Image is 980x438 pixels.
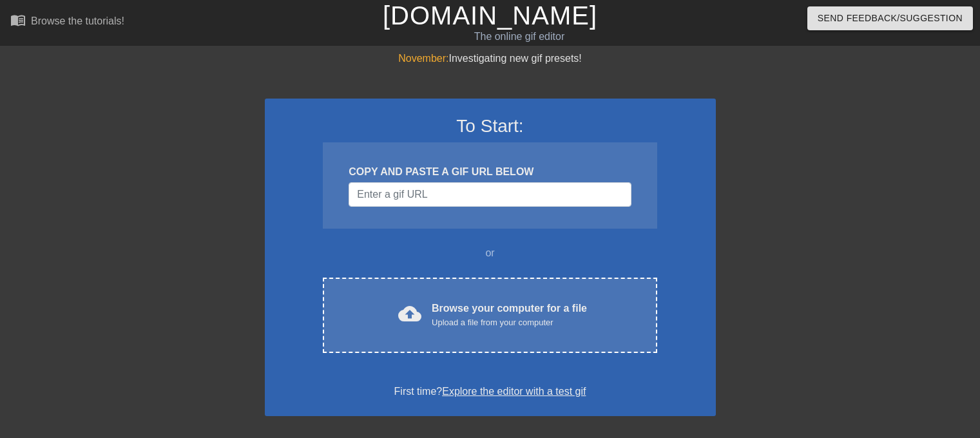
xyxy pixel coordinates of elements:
a: [DOMAIN_NAME] [383,1,597,30]
div: Browse the tutorials! [31,15,124,26]
a: Browse the tutorials! [10,12,124,32]
div: The online gif editor [333,29,706,44]
h3: To Start: [282,115,699,137]
div: Browse your computer for a file [432,301,587,329]
div: Investigating new gif presets! [265,51,716,66]
div: COPY AND PASTE A GIF URL BELOW [349,164,631,180]
a: Explore the editor with a test gif [442,386,586,397]
span: menu_book [10,12,26,28]
div: Upload a file from your computer [432,316,587,329]
span: November: [398,53,448,64]
span: Send Feedback/Suggestion [818,10,963,26]
input: Username [349,182,631,207]
button: Send Feedback/Suggestion [807,6,973,30]
div: or [298,245,682,261]
span: cloud_upload [398,302,421,325]
div: First time? [282,384,699,399]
